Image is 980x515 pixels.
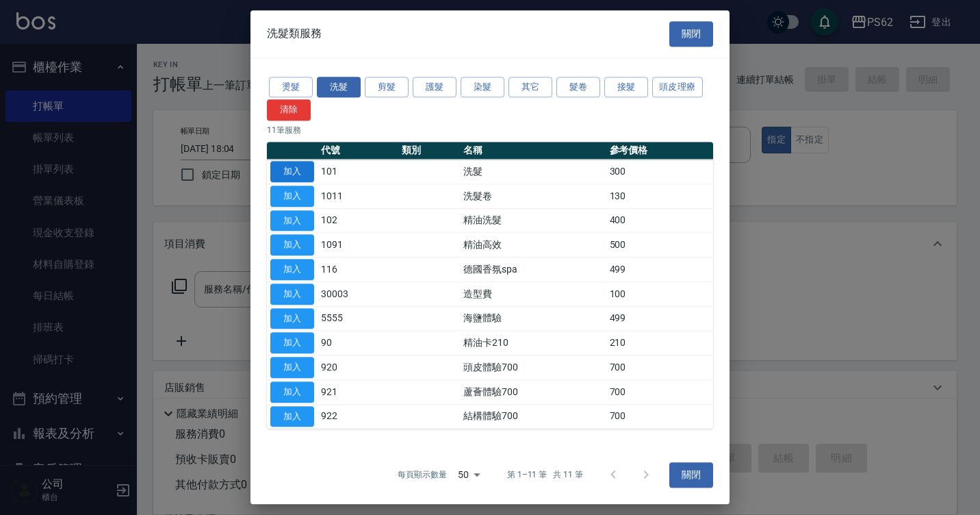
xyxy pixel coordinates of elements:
[270,259,314,280] button: 加入
[460,184,606,209] td: 洗髮卷
[652,77,703,98] button: 頭皮理療
[606,208,713,233] td: 400
[270,284,314,305] button: 加入
[461,77,504,98] button: 染髮
[398,469,447,481] p: 每頁顯示數量
[317,77,361,98] button: 洗髮
[318,184,398,209] td: 1011
[507,469,583,481] p: 第 1–11 筆 共 11 筆
[460,282,606,307] td: 造型費
[669,21,713,47] button: 關閉
[606,306,713,331] td: 499
[267,27,322,41] span: 洗髮類服務
[460,142,606,160] th: 名稱
[270,357,314,378] button: 加入
[318,208,398,233] td: 102
[460,380,606,405] td: 蘆薈體驗700
[460,355,606,380] td: 頭皮體驗700
[365,77,409,98] button: 剪髮
[318,380,398,405] td: 921
[606,184,713,209] td: 130
[270,235,314,256] button: 加入
[606,160,713,184] td: 300
[452,457,485,494] div: 50
[318,331,398,355] td: 90
[318,160,398,184] td: 101
[606,355,713,380] td: 700
[460,160,606,184] td: 洗髮
[606,142,713,160] th: 參考價格
[606,257,713,282] td: 499
[318,404,398,429] td: 922
[606,331,713,355] td: 210
[398,142,460,160] th: 類別
[270,381,314,403] button: 加入
[318,257,398,282] td: 116
[318,142,398,160] th: 代號
[318,282,398,307] td: 30003
[669,462,713,488] button: 關閉
[604,77,648,98] button: 接髮
[460,208,606,233] td: 精油洗髮
[318,355,398,380] td: 920
[267,100,311,121] button: 清除
[270,308,314,329] button: 加入
[606,380,713,405] td: 700
[270,406,314,427] button: 加入
[413,77,456,98] button: 護髮
[508,77,552,98] button: 其它
[460,257,606,282] td: 德國香氛spa
[270,333,314,354] button: 加入
[267,124,713,136] p: 11 筆服務
[460,404,606,429] td: 結構體驗700
[270,161,314,182] button: 加入
[606,404,713,429] td: 700
[270,210,314,231] button: 加入
[606,282,713,307] td: 100
[318,233,398,257] td: 1091
[460,233,606,257] td: 精油高效
[270,186,314,207] button: 加入
[460,306,606,331] td: 海鹽體驗
[606,233,713,257] td: 500
[318,306,398,331] td: 5555
[556,77,600,98] button: 髮卷
[460,331,606,355] td: 精油卡210
[269,77,313,98] button: 燙髮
